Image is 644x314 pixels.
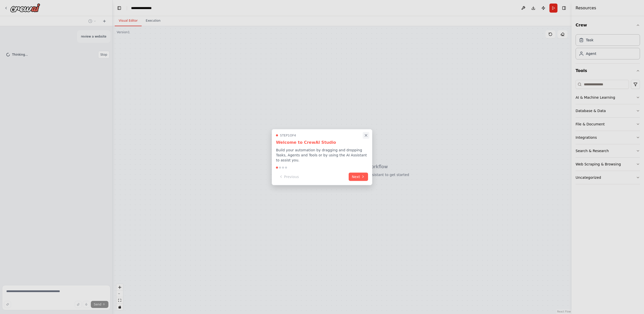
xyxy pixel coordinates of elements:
[280,133,296,137] span: Step 1 of 4
[363,132,369,138] button: Close walkthrough
[349,172,368,181] button: Next
[116,5,123,12] button: Hide left sidebar
[276,147,368,162] p: Build your automation by dragging and dropping Tasks, Agents and Tools or by using the AI Assista...
[276,172,302,181] button: Previous
[276,139,368,145] h3: Welcome to CrewAI Studio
